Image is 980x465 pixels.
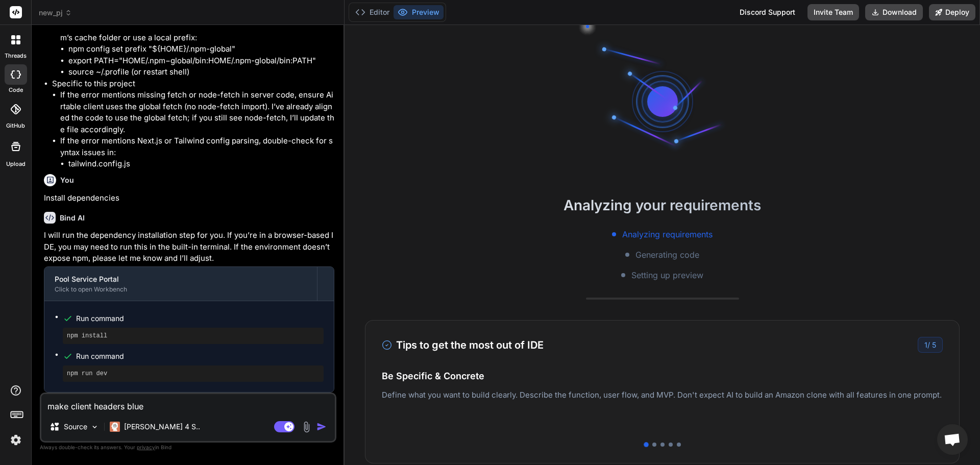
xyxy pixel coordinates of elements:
h6: Bind AI [60,213,85,223]
mi: O [128,56,134,65]
img: attachment [301,421,312,433]
mi: m [159,56,165,65]
p: Specific to this project [52,78,334,90]
div: Discord Support [733,4,801,20]
li: If the error mentions missing fetch or node-fetch in server code, ensure Airtable client uses the... [60,89,334,135]
mi: o [177,56,182,65]
span: 5 [932,340,936,349]
pre: npm run dev [67,370,320,378]
mi: i [200,56,202,65]
div: Open chat [937,424,968,455]
img: Claude 4 Sonnet [110,422,120,432]
mi: H [122,56,128,65]
li: source ~/.profile (or restart shell) [68,66,334,78]
img: Pick Models [90,423,99,431]
annotation: HOME/.npm-global/bin: [208,56,292,65]
h4: Be Specific & Concrete [382,369,943,383]
button: Editor [351,5,394,19]
mi: a [186,56,190,65]
mi: g [170,56,175,65]
span: new_pj [39,8,72,18]
mi: n [150,56,154,65]
button: Pool Service PortalClick to open Workbench [44,267,317,301]
h6: You [60,175,74,185]
mi: M [134,56,141,65]
h2: Analyzing your requirements [345,194,980,216]
textarea: make client headers blue [41,394,335,412]
p: Source [64,422,87,432]
label: Upload [6,160,26,168]
img: icon [316,422,327,432]
button: Preview [394,5,444,19]
label: GitHub [6,121,25,130]
mi: / [145,56,148,65]
div: / [918,337,943,353]
p: Install dependencies [44,192,334,204]
span: Generating code [635,249,699,261]
p: Always double-check its answers. Your in Bind [40,443,336,452]
li: tailwind.config.js [68,158,334,170]
button: Download [865,4,923,20]
li: If the error mentions Next.js or Tailwind config parsing, double-check for syntax issues in: [60,135,334,170]
button: Invite Team [807,4,859,20]
p: I will run the dependency installation step for you. If you’re in a browser-based IDE, you may ne... [44,230,334,264]
span: privacy [137,444,155,450]
mo: − [165,56,170,65]
mi: l [190,56,192,65]
mi: E [141,56,145,65]
mi: n [202,56,206,65]
li: If you see permission errors (EACCES): avoid sudo; fix permissions for npm’s cache folder or use ... [60,20,334,78]
li: export PATH=" PATH" [68,55,334,67]
span: Setting up preview [631,269,703,281]
p: [PERSON_NAME] 4 S.. [124,422,200,432]
span: Run command [76,351,324,361]
mi: . [148,56,150,65]
mo: : [206,56,208,65]
mi: l [175,56,177,65]
span: Analyzing requirements [622,228,713,240]
li: npm config set prefix "${HOME}/.npm-global" [68,43,334,55]
span: 1 [924,340,927,349]
label: code [9,86,23,94]
h3: Tips to get the most out of IDE [382,337,544,353]
img: settings [7,431,24,449]
mi: p [154,56,159,65]
span: Run command [76,313,324,324]
button: Deploy [929,4,975,20]
pre: npm install [67,332,320,340]
mi: b [182,56,186,65]
div: Pool Service Portal [55,274,307,284]
mi: / [192,56,195,65]
label: threads [5,52,27,60]
div: Click to open Workbench [55,285,307,293]
mi: b [195,56,200,65]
